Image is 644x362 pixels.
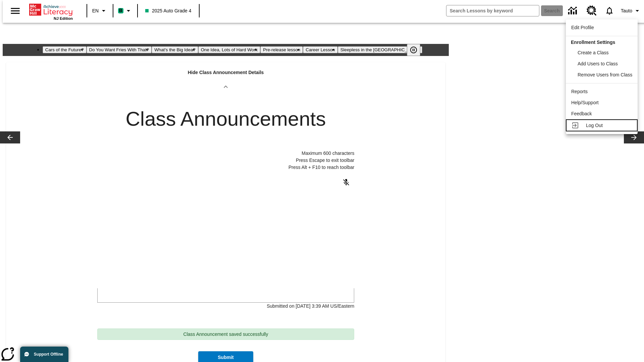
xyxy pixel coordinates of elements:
span: Reports [571,89,588,94]
span: Feedback [571,111,592,116]
span: Help/Support [571,100,599,105]
span: Edit Profile [571,25,594,30]
p: Class Announcements at [DATE] 1:08:24 PM [3,5,98,17]
span: Log Out [586,123,603,128]
span: Remove Users from Class [578,72,632,77]
body: Maximum 600 characters Press Escape to exit toolbar Press Alt + F10 to reach toolbar [3,5,98,17]
span: Enrollment Settings [571,40,615,45]
span: Create a Class [578,50,609,55]
span: Add Users to Class [578,61,618,66]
